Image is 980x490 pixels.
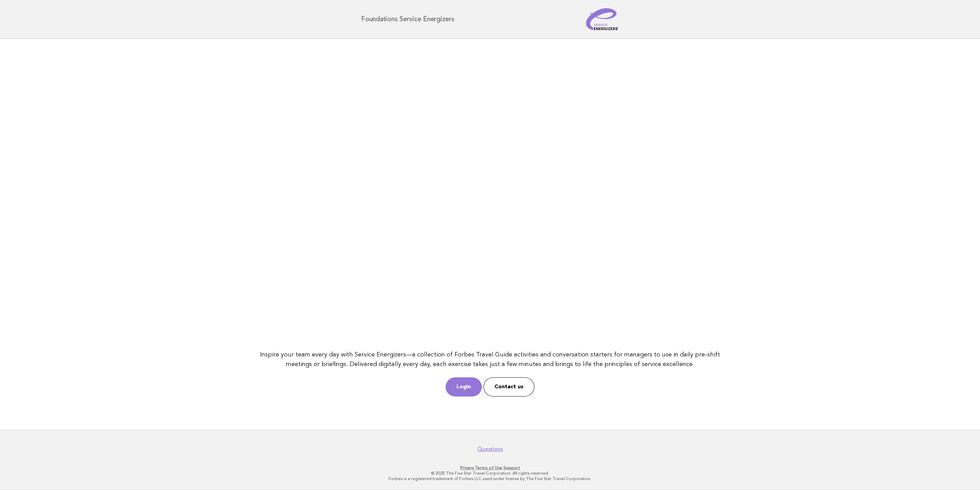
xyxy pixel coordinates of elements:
a: Privacy [460,465,474,470]
p: Inspire your team every day with Service Energizers—a collection of Forbes Travel Guide activitie... [253,350,727,369]
p: Forbes is a registered trademark of Forbes LLC used under license by The Five Star Travel Corpora... [281,476,699,481]
img: Service Energizers [586,8,619,30]
a: Contact us [484,377,534,397]
a: Support [503,465,520,470]
p: © 2025 The Five Star Travel Corporation. All rights reserved. [281,470,699,476]
iframe: YouTube video player [253,72,727,339]
a: Terms of Use [475,465,502,470]
a: Questions [477,446,503,453]
a: Login [446,377,482,397]
h1: Foundations Service Energizers [361,16,454,23]
p: · · [281,465,699,470]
